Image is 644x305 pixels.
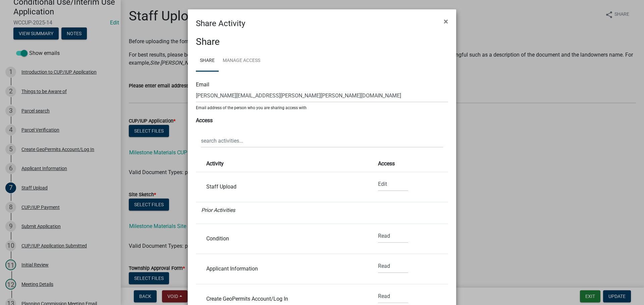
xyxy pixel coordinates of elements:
[196,50,219,72] a: Share
[201,207,235,213] i: Prior Activities
[196,36,448,48] h3: Share
[378,160,395,167] strong: Access
[196,117,213,124] strong: Access
[438,12,453,31] button: Close
[206,160,224,167] strong: Activity
[196,17,245,29] h4: Share Activity
[201,296,362,302] div: Create GeoPermits Account/Log In
[219,50,264,72] a: Manage Access
[201,266,362,272] div: Applicant Information
[444,17,448,26] span: ×
[201,134,443,148] input: search activities...
[201,236,362,241] div: Condition
[196,81,448,89] div: Email
[196,105,307,110] sub: Email address of the person who you are sharing access with
[201,184,362,189] div: Staff Upload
